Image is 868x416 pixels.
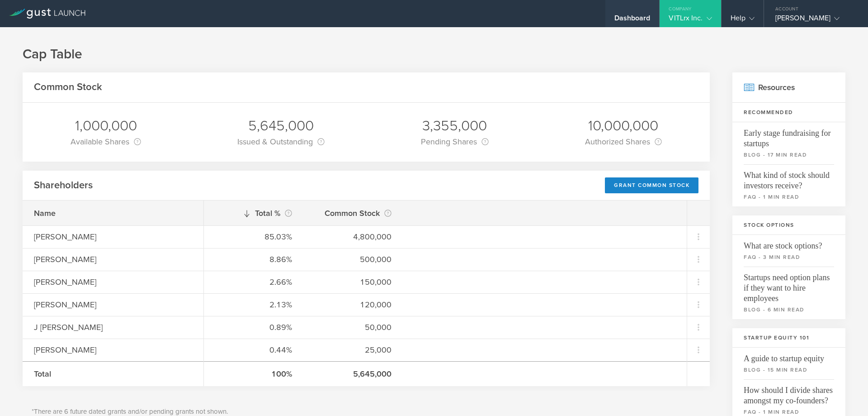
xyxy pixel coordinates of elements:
div: 1,000,000 [71,116,141,135]
div: [PERSON_NAME] [34,231,192,243]
h2: Common Stock [34,81,102,94]
span: Early stage fundraising for startups [744,122,834,149]
div: 0.44% [215,344,292,356]
div: Total % [215,207,292,220]
div: 25,000 [315,344,392,356]
div: Issued & Outstanding [237,135,325,148]
div: Total [34,368,192,380]
div: Name [34,207,192,219]
h1: Cap Table [23,45,845,63]
h3: Startup Equity 101 [732,328,845,348]
h3: Stock Options [732,215,845,235]
iframe: Chat Widget [823,373,868,416]
div: [PERSON_NAME] [34,344,192,356]
div: 8.86% [215,253,292,265]
small: faq - 1 min read [744,408,834,416]
span: How should I divide shares amongst my co-founders? [744,379,834,406]
div: Grant Common Stock [605,177,698,193]
span: A guide to startup equity [744,348,834,364]
div: Common Stock [315,207,392,220]
small: faq - 3 min read [744,253,834,261]
span: What kind of stock should investors receive? [744,164,834,191]
small: faq - 1 min read [744,193,834,201]
div: 5,645,000 [315,368,392,380]
div: 3,355,000 [421,116,489,135]
div: 85.03% [215,231,292,243]
span: What are stock options? [744,235,834,251]
div: [PERSON_NAME] [34,253,192,265]
h3: Recommended [732,103,845,122]
div: Authorized Shares [585,135,662,148]
div: 10,000,000 [585,116,662,135]
small: blog - 6 min read [744,306,834,314]
div: 2.13% [215,299,292,311]
div: 100% [215,368,292,380]
h2: Resources [732,72,845,103]
div: VITLrx Inc. [669,14,712,27]
a: Early stage fundraising for startupsblog - 17 min read [732,122,845,164]
div: [PERSON_NAME] [34,299,192,311]
small: blog - 15 min read [744,366,834,374]
div: 50,000 [315,321,392,333]
div: 500,000 [315,253,392,265]
div: Dashboard [614,14,651,27]
a: What kind of stock should investors receive?faq - 1 min read [732,164,845,206]
a: Startups need option plans if they want to hire employeesblog - 6 min read [732,267,845,319]
a: What are stock options?faq - 3 min read [732,235,845,267]
h2: Shareholders [34,179,93,192]
div: 120,000 [315,299,392,311]
div: Pending Shares [421,135,489,148]
div: Help [731,14,755,27]
span: Startups need option plans if they want to hire employees [744,267,834,304]
a: A guide to startup equityblog - 15 min read [732,348,845,379]
div: 5,645,000 [237,116,325,135]
div: 0.89% [215,321,292,333]
div: [PERSON_NAME] [34,276,192,288]
div: 2.66% [215,276,292,288]
div: [PERSON_NAME] [775,14,852,27]
div: 4,800,000 [315,231,392,243]
small: blog - 17 min read [744,151,834,159]
div: Available Shares [71,135,141,148]
div: J [PERSON_NAME] [34,321,192,333]
div: 150,000 [315,276,392,288]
